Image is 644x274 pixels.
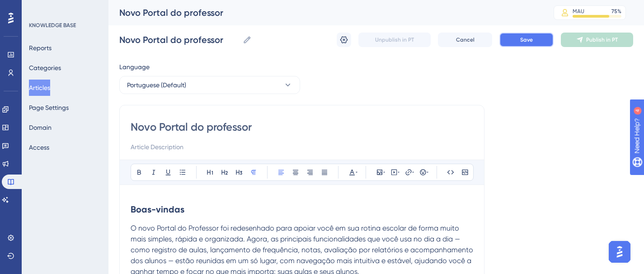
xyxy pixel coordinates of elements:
button: Domain [29,119,52,136]
button: Publish in PT [561,33,633,47]
div: Novo Portal do professor [119,6,531,19]
span: Unpublish in PT [375,36,414,43]
button: Access [29,139,49,156]
strong: Boas-vindas [131,204,184,215]
button: Page Settings [29,99,69,116]
span: Publish in PT [586,36,618,43]
input: Article Description [131,142,473,152]
button: Portuguese (Default) [119,76,300,94]
button: Articles [29,80,50,96]
div: 4 [63,5,66,12]
iframe: UserGuiding AI Assistant Launcher [606,238,633,265]
input: Article Title [131,120,473,134]
span: Cancel [456,36,475,43]
span: Portuguese (Default) [127,80,186,90]
button: Cancel [438,33,492,47]
button: Unpublish in PT [358,33,431,47]
div: 75 % [611,8,621,15]
div: KNOWLEDGE BASE [29,22,76,29]
div: MAU [573,8,584,15]
button: Reports [29,40,52,56]
span: Language [119,61,150,72]
span: Need Help? [21,2,56,13]
button: Save [499,33,554,47]
input: Article Name [119,33,239,46]
button: Categories [29,60,61,76]
span: Save [520,36,533,43]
